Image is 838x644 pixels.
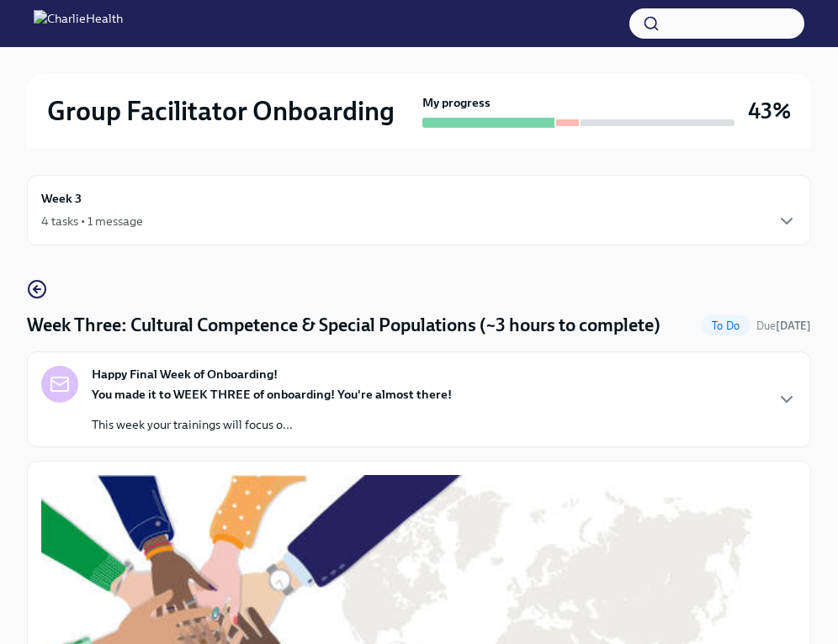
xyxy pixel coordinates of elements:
h2: Group Facilitator Onboarding [47,94,395,128]
h3: 43% [748,96,791,126]
strong: You made it to WEEK THREE of onboarding! You're almost there! [92,387,452,402]
strong: [DATE] [776,319,811,332]
p: This week your trainings will focus o... [92,416,452,433]
span: September 29th, 2025 10:00 [756,318,811,334]
strong: My progress [422,94,491,111]
h6: Week 3 [41,189,82,208]
div: 4 tasks • 1 message [41,213,143,230]
h4: Week Three: Cultural Competence & Special Populations (~3 hours to complete) [27,313,660,338]
img: CharlieHealth [34,10,123,37]
span: Due [756,319,811,332]
strong: Happy Final Week of Onboarding! [92,366,278,383]
span: To Do [702,319,750,332]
